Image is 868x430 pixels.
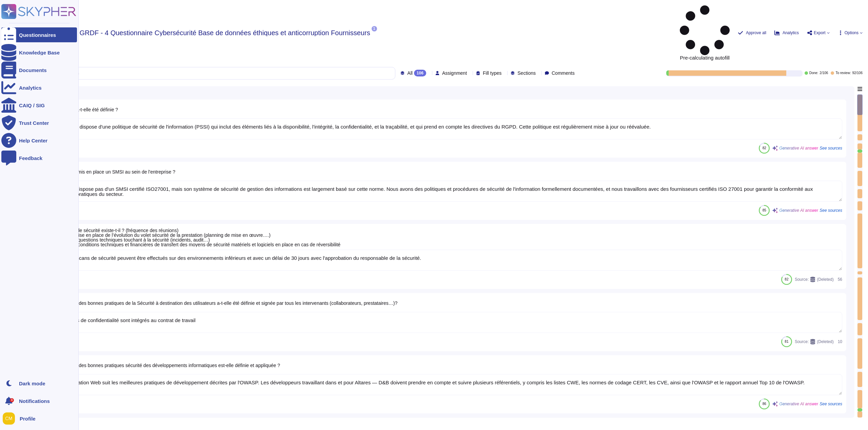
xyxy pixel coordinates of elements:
button: Approve all [738,30,766,36]
div: 9 [10,398,14,402]
span: Analytics [783,31,799,35]
div: Questionnaires [19,32,56,38]
span: 56 [836,277,842,281]
div: Trust Center [19,120,49,126]
a: Help Center [1,133,77,148]
span: Done: [809,71,818,75]
span: To review: [835,71,851,75]
span: See sources [820,208,842,212]
span: Une charte des bonnes pratiques sécurité des développements informatiques est-elle définie et app... [54,363,280,368]
span: 92 / 106 [852,71,863,75]
a: CAIQ / SIG [1,98,77,113]
span: (Deleted) [817,340,833,344]
textarea: Altares ne dispose pas d'un SMSI certifié ISO27001, mais son système de sécurité de gestion des i... [46,181,842,202]
div: Analytics [19,85,42,90]
a: Questionnaires [1,27,77,42]
textarea: Les accords de confidentialité sont intégrés au contrat de travail [46,312,842,333]
a: Documents [1,63,77,77]
div: 106 [414,70,426,76]
span: All [407,71,413,75]
span: Un comité de sécurité existe-t-il ? (fréquence des réunions) - gérer la mise en place de l’évolut... [54,228,340,247]
span: 81 [785,340,788,343]
span: Generative AI answer [779,208,818,212]
span: 86 [763,402,766,406]
span: 82 [763,146,766,150]
div: Dark mode [19,381,45,386]
a: Trust Center [1,115,77,130]
span: Avez-vous mis en place un SMSI au sein de l'entreprise ? [54,169,175,175]
span: Pre-calculating autofill [680,5,730,60]
span: Fill types [483,71,501,75]
span: GRDF - 4 Questionnaire Cybersécurité Base de données éthiques et anticorruption Fournisseurs [80,29,370,36]
span: See sources [820,146,842,150]
span: 82 [785,277,788,281]
div: Help Center [19,138,47,143]
a: Knowledge Base [1,45,77,60]
span: Sections [517,71,536,75]
span: 10 [836,340,842,344]
span: 2 / 106 [820,71,828,75]
div: CAIQ / SIG [19,103,45,108]
button: user [1,411,20,426]
span: Generative AI answer [779,402,818,406]
a: Feedback [1,151,77,165]
span: Comments [552,71,575,75]
textarea: Les audits/scans de sécurité peuvent être effectués sur des environnements inférieurs et avec un ... [46,250,842,271]
div: Documents [19,68,47,73]
span: Generative AI answer [779,146,818,150]
span: Approve all [746,31,766,35]
span: Assignment [442,71,467,75]
textarea: Oui, Altares dispose d'une politique de sécurité de l'information (PSSI) qui inclut des éléments ... [46,118,842,139]
span: 85 [763,208,766,212]
span: Options [845,31,859,35]
span: Une PSSI a-t-elle été définie ? [54,107,118,112]
div: Knowledge Base [19,50,60,55]
div: Feedback [19,156,42,161]
span: 1 [372,26,377,31]
a: Analytics [1,80,77,95]
span: Notifications [19,399,50,404]
span: Profile [20,416,36,421]
img: user [3,412,15,425]
span: Source: [795,339,834,344]
span: See sources [820,402,842,406]
textarea: Oui, l'application Web suit les meilleures pratiques de développement décrites par l'OWASP. Les d... [46,374,842,395]
span: Une charte des bonnes pratiques de la Sécurité à destination des utilisateurs a-t-elle été défini... [54,300,397,306]
span: Source: [795,277,834,282]
input: Search by keywords [27,67,395,79]
button: Analytics [774,30,799,36]
span: Export [814,31,826,35]
span: (Deleted) [817,277,833,281]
